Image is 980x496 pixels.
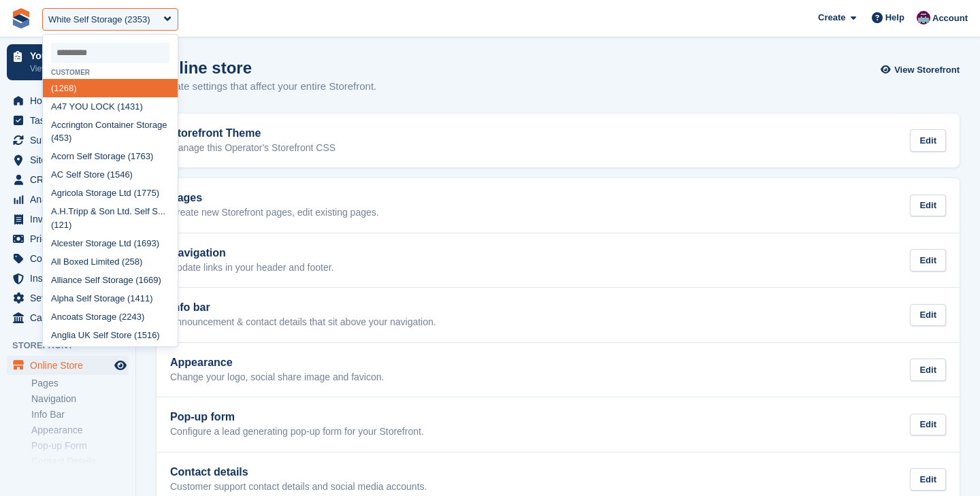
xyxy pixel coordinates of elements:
[30,170,112,189] span: CRM
[910,249,946,271] div: Edit
[43,97,178,116] div: A47 YOU LOCK (1431)
[7,190,129,209] a: menu
[30,229,112,248] span: Pricing
[170,316,436,329] p: Announcement & contact details that sit above your navigation.
[30,190,112,209] span: Analytics
[11,8,31,29] img: stora-icon-8386f47178a22dfd0bd8f6a31ec36ba5ce8667c1dd55bd0f319d3a0aa187defe.svg
[30,150,112,169] span: Sites
[7,91,129,110] a: menu
[43,234,178,252] div: Alcester Storage Ltd (1693)
[170,357,384,369] h2: Appearance
[170,262,334,274] p: Update links in your header and footer.
[30,51,111,61] p: Your onboarding
[170,481,427,493] p: Customer support contact details and social media accounts.
[170,142,336,154] p: Manage this Operator's Storefront CSS
[818,11,845,24] span: Create
[885,11,904,24] span: Help
[170,411,424,423] h2: Pop-up form
[30,269,112,288] span: Insurance
[30,210,112,229] span: Invoices
[7,288,129,308] a: menu
[170,192,379,204] h2: Pages
[910,304,946,327] div: Edit
[7,210,129,229] a: menu
[157,343,960,397] a: Appearance Change your logo, social share image and favicon. Edit
[910,359,946,381] div: Edit
[30,63,111,75] p: View next steps
[7,356,129,375] a: menu
[48,13,150,27] div: White Self Storage (2353)
[43,252,178,271] div: All Boxed Limited (258)
[157,114,960,168] a: Storefront Theme Manage this Operator's Storefront CSS Edit
[31,377,129,390] a: Pages
[30,356,112,375] span: Online Store
[7,249,129,268] a: menu
[170,247,334,259] h2: Navigation
[30,249,112,268] span: Coupons
[7,44,129,80] a: Your onboarding View next steps
[170,466,427,478] h2: Contact details
[170,371,384,384] p: Change your logo, social share image and favicon.
[894,63,960,77] span: View Storefront
[112,357,129,374] a: Preview store
[910,414,946,436] div: Edit
[43,289,178,308] div: Alpha Self Storage (1411)
[170,207,379,219] p: Create new Storefront pages, edit existing pages.
[884,59,960,81] a: View Storefront
[157,59,376,77] h1: Online store
[170,301,436,314] h2: Info bar
[157,233,960,288] a: Navigation Update links in your header and footer. Edit
[43,203,178,235] div: A.H.Tripp & Son Ltd. Self S... (121)
[31,408,129,421] a: Info Bar
[7,111,129,130] a: menu
[7,308,129,327] a: menu
[31,393,129,406] a: Navigation
[43,116,178,148] div: Accrington Container Storage (453)
[157,178,960,233] a: Pages Create new Storefront pages, edit existing pages. Edit
[43,308,178,326] div: Ancoats Storage (2243)
[30,131,112,150] span: Subscriptions
[170,426,424,438] p: Configure a lead generating pop-up form for your Storefront.
[932,12,968,25] span: Account
[917,11,930,24] img: Brian Young
[910,129,946,152] div: Edit
[43,326,178,344] div: Anglia UK Self Store (1516)
[31,424,129,437] a: Appearance
[12,339,135,352] span: Storefront
[910,468,946,491] div: Edit
[170,127,336,139] h2: Storefront Theme
[43,148,178,166] div: Acorn Self Storage (1763)
[157,288,960,342] a: Info bar Announcement & contact details that sit above your navigation. Edit
[7,229,129,248] a: menu
[43,69,178,76] div: Customer
[157,79,376,95] p: Update settings that affect your entire Storefront.
[43,79,178,97] div: (1268)
[910,195,946,217] div: Edit
[7,150,129,169] a: menu
[157,397,960,452] a: Pop-up form Configure a lead generating pop-up form for your Storefront. Edit
[30,111,112,130] span: Tasks
[7,170,129,189] a: menu
[43,184,178,203] div: Agricola Storage Ltd (1775)
[31,440,129,452] a: Pop-up Form
[30,308,112,327] span: Capital
[30,91,112,110] span: Home
[7,131,129,150] a: menu
[31,455,129,468] a: Contact Details
[7,269,129,288] a: menu
[30,288,112,308] span: Settings
[43,166,178,184] div: AC Self Store (1546)
[43,271,178,289] div: Alliance Self Storage (1669)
